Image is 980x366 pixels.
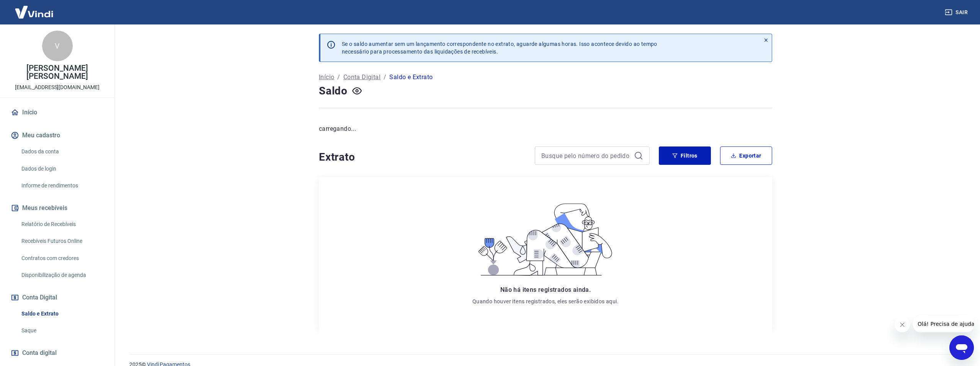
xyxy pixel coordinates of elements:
a: Informe de rendimentos [18,178,105,194]
span: Olá! Precisa de ajuda? [5,5,64,11]
h4: Extrato [319,150,526,165]
a: Dados de login [18,161,105,177]
a: Início [319,73,334,82]
a: Contratos com credores [18,251,105,266]
p: / [384,73,386,82]
a: Saldo e Extrato [18,306,105,322]
a: Recebíveis Futuros Online [18,233,105,249]
a: Conta Digital [343,73,381,82]
button: Filtros [659,146,711,165]
button: Exportar [720,146,772,165]
a: Saque [18,323,105,338]
h4: Saldo [319,83,348,99]
p: Se o saldo aumentar sem um lançamento correspondente no extrato, aguarde algumas horas. Isso acon... [342,40,657,55]
p: / [337,73,340,82]
p: [PERSON_NAME] [PERSON_NAME] [6,64,108,80]
button: Conta Digital [9,289,105,306]
button: Meus recebíveis [9,200,105,216]
p: [EMAIL_ADDRESS][DOMAIN_NAME] [15,83,100,91]
p: carregando... [319,124,772,133]
a: Início [9,104,105,121]
iframe: Mensagem da empresa [913,316,974,332]
p: Saldo e Extrato [389,73,433,82]
span: Conta digital [22,348,57,358]
button: Sair [943,5,971,20]
img: Vindi [9,0,59,24]
input: Busque pelo número do pedido [541,150,631,161]
a: Dados da conta [18,144,105,159]
a: Conta digital [9,345,105,361]
a: Relatório de Recebíveis [18,216,105,232]
p: Quando houver itens registrados, eles serão exibidos aqui. [472,298,619,305]
button: Meu cadastro [9,127,105,144]
div: V [42,31,73,61]
span: Não há itens registrados ainda. [500,286,591,293]
iframe: Fechar mensagem [895,317,910,332]
a: Disponibilização de agenda [18,267,105,283]
iframe: Botão para abrir a janela de mensagens [949,335,974,360]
